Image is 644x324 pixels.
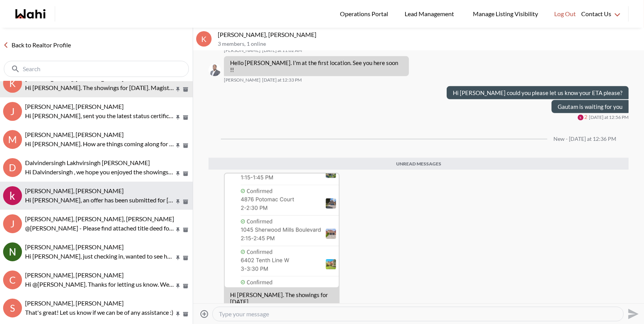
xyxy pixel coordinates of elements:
span: Lead Management [405,9,457,19]
img: 1000033672.png [225,174,339,287]
div: k [3,74,22,93]
textarea: Type your message [219,310,617,318]
p: [PERSON_NAME], [PERSON_NAME] [218,31,641,38]
img: G [209,64,221,76]
span: Manage Listing Visibility [471,9,540,19]
div: D [3,158,22,177]
p: 3 members , 1 online [218,41,641,47]
button: Pin [175,227,182,233]
span: Dalvindersingh Lakhvirsingh [PERSON_NAME] [25,159,150,166]
button: Pin [175,199,182,205]
p: Hi @[PERSON_NAME]. Thanks for letting us know. We are here for you when you are ready. [25,280,174,289]
div: M [3,130,22,149]
p: @[PERSON_NAME] - Please find attached title deed for the parking spots for your reference. The se... [25,224,174,233]
p: Hi [PERSON_NAME] could you please let us know your ETA please? [453,89,622,96]
div: Gautam Khanna [209,64,221,76]
div: C [3,271,22,289]
button: Pin [175,311,182,317]
span: Operations Portal [340,9,391,19]
time: 2025-09-13T16:33:18.745Z [262,77,302,83]
div: S [3,299,22,317]
button: Archive [182,283,190,289]
button: Archive [182,170,190,177]
button: Archive [182,227,190,233]
div: J [3,214,22,233]
time: 2025-09-13T16:56:21.576Z [589,114,629,120]
button: Pin [175,170,182,177]
button: Archive [182,311,190,317]
div: J [3,102,22,121]
button: Archive [182,114,190,121]
button: Pin [175,86,182,93]
span: [PERSON_NAME], [PERSON_NAME] [25,131,124,138]
button: Pin [175,283,182,289]
input: Search [23,65,172,73]
p: That's great! Let us know if we can be of any assistance :) [25,308,174,317]
div: k [196,31,212,47]
a: Wahi homepage [15,9,45,18]
span: Log Out [554,9,576,19]
button: Send [624,305,641,322]
span: [PERSON_NAME], [PERSON_NAME] [25,75,124,82]
p: Gautam is waiting for you [558,103,622,110]
p: Hi [PERSON_NAME], an offer has been submitted for [STREET_ADDRESS][PERSON_NAME]. If you’re still ... [25,195,174,205]
button: Archive [182,255,190,261]
img: k [578,115,583,120]
p: Hi Dalvindersingh , we hope you enjoyed the showings! Did the properties align with what you’re l... [25,167,174,177]
span: [PERSON_NAME], [PERSON_NAME] [25,187,124,194]
p: Hello [PERSON_NAME]. I'm at the first location. See you here soon !! [230,59,403,73]
span: 2 [584,114,587,120]
button: Archive [182,142,190,149]
button: Archive [182,199,190,205]
span: [PERSON_NAME], [PERSON_NAME] [25,103,124,110]
div: Unread messages [209,158,629,170]
div: khalid Alvi [578,115,583,120]
span: [PERSON_NAME], [PERSON_NAME], [PERSON_NAME] [25,215,174,222]
p: Hi [PERSON_NAME]. How are things coming along for you with the mortgage approval? Are you ready t... [25,139,174,149]
span: [PERSON_NAME], [PERSON_NAME] [25,243,124,251]
p: Hi [PERSON_NAME], just checking in, wanted to see how everything is going with the mortgage proce... [25,252,174,261]
button: Archive [182,86,190,93]
button: Pin [175,255,182,261]
p: Hi [PERSON_NAME], sent you the latest status certificate via email for lawyer review. Thanks [25,111,174,120]
img: k [3,186,22,205]
img: N [3,242,22,261]
div: Nidhi Singh, Behnam [3,242,22,261]
button: Pin [175,142,182,149]
span: [PERSON_NAME] [224,77,261,83]
button: Pin [175,114,182,121]
div: New - [DATE] at 12:36 PM [553,136,616,142]
div: khalid Alvi, Behnam [3,186,22,205]
p: Hi [PERSON_NAME]. The showings for [DATE]. Magistrate Terrace isn't allowing any further showings... [25,83,174,92]
span: [PERSON_NAME], [PERSON_NAME] [25,299,124,307]
span: [PERSON_NAME], [PERSON_NAME] [25,271,124,279]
